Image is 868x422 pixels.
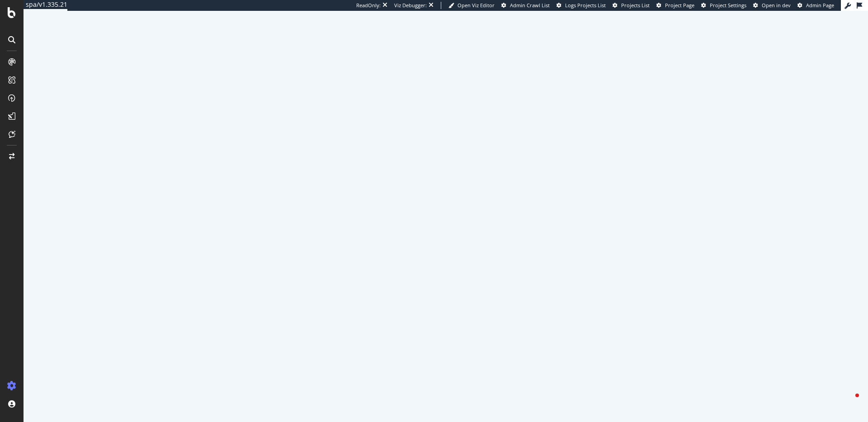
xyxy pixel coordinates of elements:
a: Open Viz Editor [448,2,495,9]
a: Project Settings [701,2,746,9]
a: Admin Page [797,2,834,9]
span: Admin Crawl List [510,2,550,9]
span: Project Page [665,2,694,9]
a: Project Page [656,2,694,9]
a: Admin Crawl List [501,2,550,9]
iframe: Intercom live chat [837,391,859,413]
a: Open in dev [753,2,791,9]
div: Viz Debugger: [394,2,427,9]
span: Projects List [621,2,650,9]
a: Logs Projects List [557,2,606,9]
span: Admin Page [806,2,834,9]
span: Open in dev [762,2,791,9]
div: ReadOnly: [356,2,381,9]
span: Logs Projects List [565,2,606,9]
span: Open Viz Editor [458,2,495,9]
a: Projects List [613,2,650,9]
span: Project Settings [710,2,746,9]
